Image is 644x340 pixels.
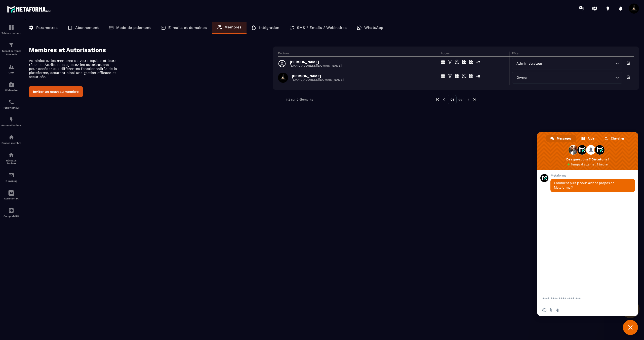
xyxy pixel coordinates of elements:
a: accountantaccountantComptabilité [1,204,21,221]
div: +8 [476,74,480,82]
p: E-mailing [1,180,21,182]
div: Chercher [600,135,629,142]
div: Search for option [512,72,622,83]
span: Owner [515,75,529,80]
img: scheduler [8,99,14,105]
a: formationformationTunnel de vente Site web [1,38,21,60]
p: [PERSON_NAME] [292,74,344,78]
span: Metaforma [550,174,635,177]
p: Espace membre [1,142,21,144]
img: prev [435,97,440,102]
p: Paramètres [36,25,58,30]
p: 1-2 sur 2 éléments [286,98,313,101]
p: Webinaire [1,89,21,92]
p: [EMAIL_ADDRESS][DOMAIN_NAME] [292,78,344,81]
h4: Membres et Autorisations [29,47,273,54]
img: accountant [8,207,14,214]
textarea: Entrez votre message... [542,296,622,301]
img: social-network [8,152,14,158]
p: Comptabilité [1,215,21,218]
img: logo [7,5,52,14]
p: Membres [224,25,242,29]
a: formationformationTableau de bord [1,21,21,38]
p: Administrez les membres de votre équipe et leurs rôles ici. Attribuez et ajustez les autorisation... [29,59,117,79]
a: automationsautomationsWebinaire [1,78,21,95]
p: E-mails et domaines [168,25,207,30]
p: CRM [1,71,21,74]
p: Assistant IA [1,197,21,200]
p: Planificateur [1,106,21,109]
img: formation [8,42,14,48]
img: next [466,97,471,102]
img: formation [8,24,14,30]
p: Tunnel de vente Site web [1,49,21,56]
p: Tableau de bord [1,32,21,34]
th: Rôle [509,52,634,57]
span: Comment puis-je vous aider à propos de Metaforma ? [554,181,614,190]
img: automations [8,134,14,140]
a: formationformationCRM [1,60,21,78]
img: formation [8,64,14,70]
span: Administrateur [515,61,544,66]
div: Fermer le chat [623,320,638,335]
p: 01 [448,95,457,104]
p: [PERSON_NAME] [290,60,342,64]
span: Messages [557,135,571,142]
a: schedulerschedulerPlanificateur [1,95,21,113]
th: Accès [438,52,509,57]
span: Chercher [611,135,624,142]
p: [EMAIL_ADDRESS][DOMAIN_NAME] [290,64,342,67]
input: Search for option [544,61,614,66]
th: Facture [278,52,438,57]
p: Intégration [259,25,279,30]
a: emailemailE-mailing [1,168,21,186]
img: next [472,97,477,102]
a: Assistant IA [1,186,21,204]
p: de 1 [458,98,464,102]
div: +7 [476,60,480,68]
p: Abonnement [75,25,99,30]
span: Message audio [555,308,559,312]
div: > [24,17,639,112]
span: Envoyer un fichier [549,308,553,312]
p: SMS / Emails / Webinaires [297,25,347,30]
p: Réseaux Sociaux [1,159,21,165]
div: Messages [546,135,576,142]
img: automations [8,117,14,123]
div: Aide [577,135,599,142]
button: Inviter un nouveau membre [29,86,83,97]
span: Insérer un emoji [542,308,546,312]
a: automationsautomationsAutomatisations [1,113,21,131]
a: automationsautomationsEspace membre [1,131,21,148]
span: Aide [588,135,594,142]
p: Mode de paiement [116,25,151,30]
p: WhatsApp [364,25,383,30]
a: social-networksocial-networkRéseaux Sociaux [1,148,21,168]
img: automations [8,81,14,88]
div: Search for option [512,58,622,69]
p: Automatisations [1,124,21,127]
input: Search for option [529,75,614,80]
img: prev [441,97,446,102]
img: email [8,172,14,178]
